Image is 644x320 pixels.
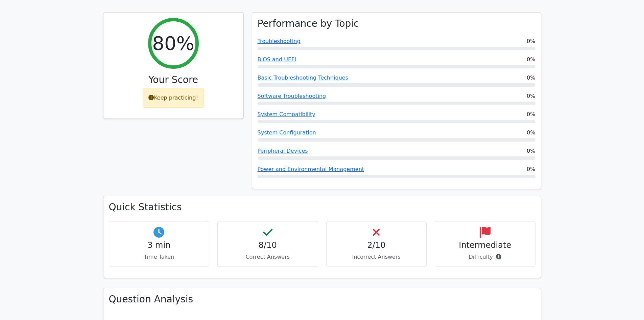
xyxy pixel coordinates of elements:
[258,18,359,29] h3: Performance by Topic
[332,253,421,261] p: Incorrect Answers
[258,74,349,81] a: Basic Troubleshooting Techniques
[527,129,535,137] span: 0%
[109,201,535,213] h3: Quick Statistics
[527,92,535,100] span: 0%
[115,240,204,250] h4: 3 min
[258,38,301,44] a: Troubleshooting
[143,88,204,108] div: Keep practicing!
[527,37,535,45] span: 0%
[527,165,535,173] span: 0%
[258,93,326,99] a: Software Troubleshooting
[109,294,535,305] h3: Question Analysis
[258,111,315,118] a: System Compatibility
[258,129,316,136] a: System Configuration
[115,253,204,261] p: Time Taken
[527,56,535,64] span: 0%
[223,253,312,261] p: Correct Answers
[223,240,312,250] h4: 8/10
[258,148,308,154] a: Peripheral Devices
[527,147,535,155] span: 0%
[440,253,530,261] p: Difficulty
[152,32,194,55] h2: 80%
[440,240,530,250] h4: Intermediate
[258,166,364,172] a: Power and Environmental Management
[258,56,296,63] a: BIOS and UEFI
[109,74,238,86] h3: Your Score
[527,74,535,82] span: 0%
[527,110,535,119] span: 0%
[332,240,421,250] h4: 2/10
